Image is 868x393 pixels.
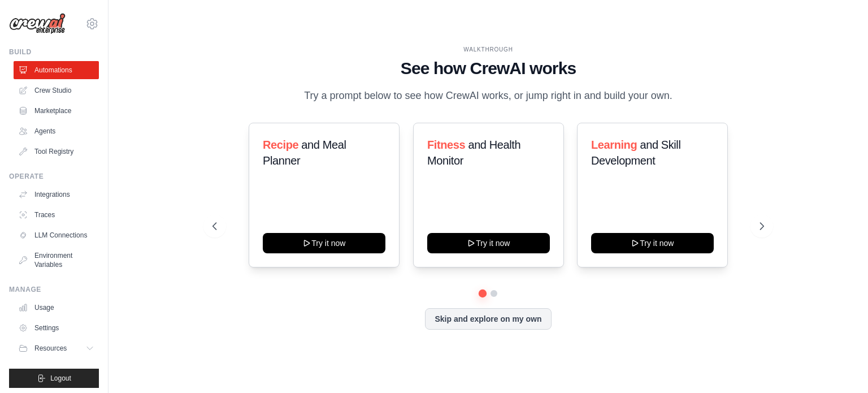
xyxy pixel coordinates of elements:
span: Learning [591,139,637,151]
span: Fitness [427,139,465,151]
img: Logo [9,13,66,34]
a: Agents [14,122,99,140]
button: Resources [14,339,99,357]
a: Environment Variables [14,247,99,274]
a: Tool Registry [14,142,99,161]
h1: See how CrewAI works [212,58,764,79]
button: Skip and explore on my own [425,308,551,330]
div: Build [9,47,99,57]
a: Settings [14,319,99,337]
span: and Health Monitor [427,139,520,167]
span: Resources [34,344,67,353]
a: LLM Connections [14,226,99,244]
a: Marketplace [14,102,99,120]
button: Logout [9,369,99,388]
a: Traces [14,206,99,224]
p: Try a prompt below to see how CrewAI works, or jump right in and build your own. [298,88,678,104]
button: Try it now [591,233,714,253]
span: Logout [50,374,71,383]
button: Try it now [263,233,385,253]
span: Recipe [263,139,298,151]
a: Automations [14,61,99,79]
a: Crew Studio [14,81,99,100]
div: WALKTHROUGH [212,45,764,54]
a: Usage [14,299,99,317]
button: Try it now [427,233,550,253]
div: Operate [9,172,99,181]
span: and Skill Development [591,139,680,167]
span: and Meal Planner [263,139,346,167]
div: Manage [9,285,99,294]
a: Integrations [14,185,99,204]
